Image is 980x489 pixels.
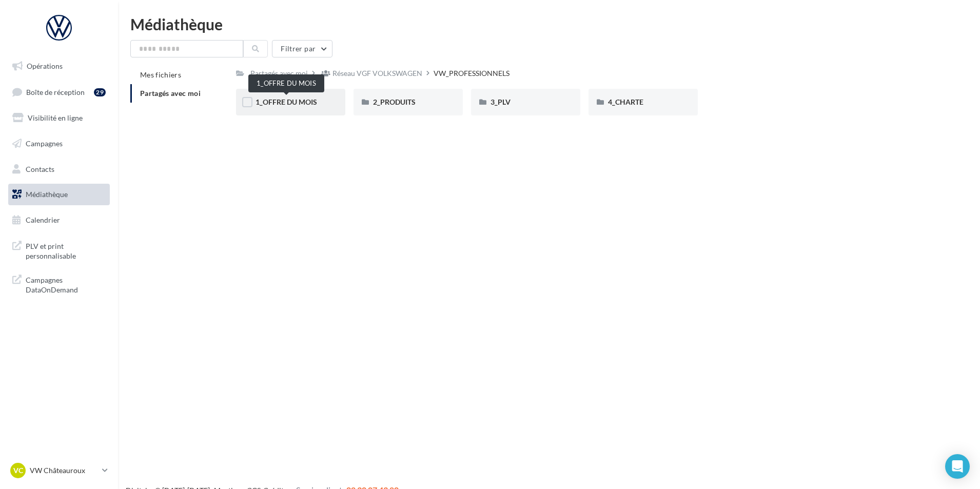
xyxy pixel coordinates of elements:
[26,216,60,224] span: Calendrier
[140,70,181,79] span: Mes fichiers
[28,113,83,122] span: Visibilité en ligne
[248,74,324,92] div: 1_OFFRE DU MOIS
[608,97,643,106] span: 4_CHARTE
[6,235,112,265] a: PLV et print personnalisable
[945,454,970,479] div: Open Intercom Messenger
[6,55,112,77] a: Opérations
[26,164,54,173] span: Contacts
[250,68,308,79] div: Partagés avec moi
[6,107,112,129] a: Visibilité en ligne
[13,465,23,476] span: VC
[26,87,85,96] span: Boîte de réception
[272,40,332,57] button: Filtrer par
[6,269,112,299] a: Campagnes DataOnDemand
[8,461,110,480] a: VC VW Châteauroux
[26,273,106,295] span: Campagnes DataOnDemand
[130,16,968,32] div: Médiathèque
[6,133,112,154] a: Campagnes
[94,88,106,96] div: 29
[332,68,422,79] div: Réseau VGF VOLKSWAGEN
[6,209,112,231] a: Calendrier
[26,239,106,261] span: PLV et print personnalisable
[27,62,63,70] span: Opérations
[26,190,68,199] span: Médiathèque
[6,81,112,103] a: Boîte de réception29
[491,97,511,106] span: 3_PLV
[6,184,112,205] a: Médiathèque
[256,97,317,106] span: 1_OFFRE DU MOIS
[140,89,201,97] span: Partagés avec moi
[6,159,112,180] a: Contacts
[434,68,509,79] div: VW_PROFESSIONNELS
[373,97,416,106] span: 2_PRODUITS
[26,139,63,148] span: Campagnes
[30,465,98,476] p: VW Châteauroux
